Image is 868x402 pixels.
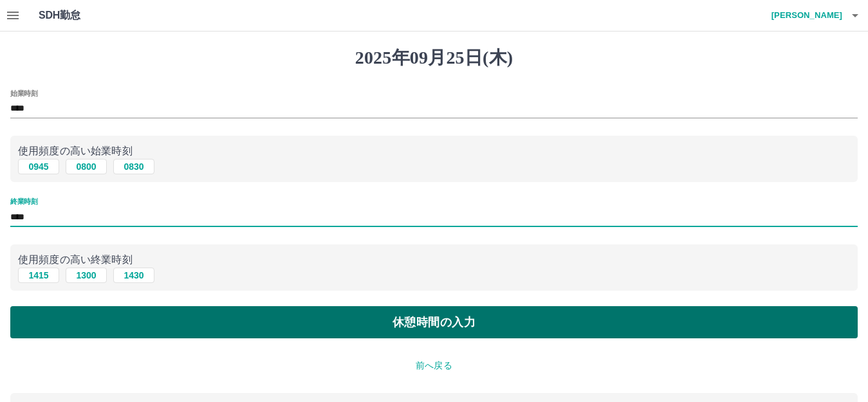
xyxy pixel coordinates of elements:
button: 1430 [113,268,154,283]
label: 始業時刻 [10,88,37,98]
p: 使用頻度の高い始業時刻 [18,143,850,159]
p: 使用頻度の高い終業時刻 [18,252,850,268]
button: 0830 [113,159,154,174]
p: 前へ戻る [10,359,858,372]
button: 休憩時間の入力 [10,306,858,338]
label: 終業時刻 [10,197,37,206]
button: 0800 [66,159,107,174]
button: 1300 [66,268,107,283]
button: 1415 [18,268,59,283]
button: 0945 [18,159,59,174]
h1: 2025年09月25日(木) [10,47,858,69]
